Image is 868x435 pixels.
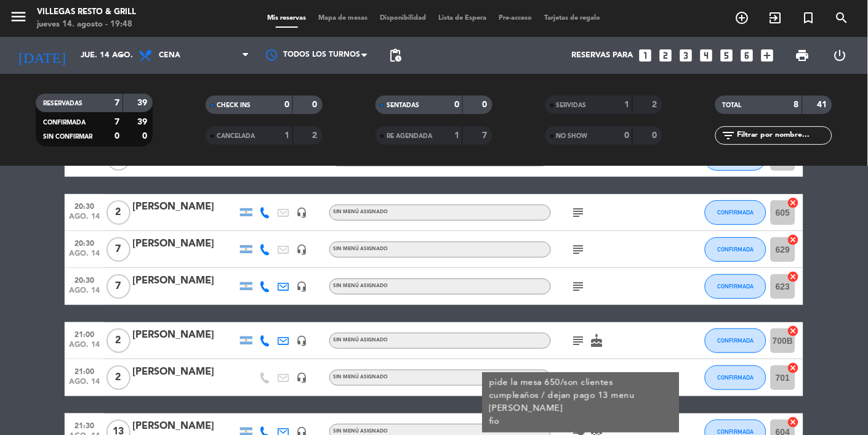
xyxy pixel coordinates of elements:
strong: 2 [313,131,320,140]
div: [PERSON_NAME] [132,199,237,215]
span: TOTAL [723,102,742,108]
span: 21:00 [69,327,100,341]
div: pide la mesa 650/son clientes cumpleaños / dejan pago 13 menu [PERSON_NAME] fio [489,376,673,428]
span: CONFIRMADA [718,209,754,216]
strong: 1 [454,131,459,140]
span: ago. 14 [69,213,100,227]
strong: 0 [483,100,490,109]
i: add_box [760,47,776,63]
span: 21:30 [69,418,100,432]
span: RESERVADAS [43,100,82,107]
span: 2 [106,200,131,225]
i: cancel [787,416,800,428]
strong: 0 [115,132,119,140]
strong: 0 [313,100,320,109]
i: turned_in_not [802,10,816,25]
span: Disponibilidad [374,15,433,22]
strong: 7 [115,99,119,107]
i: exit_to_app [768,10,783,25]
span: print [795,48,810,63]
button: menu [9,7,28,30]
i: looks_5 [719,47,735,63]
span: CONFIRMADA [718,337,754,344]
span: SERVIDAS [557,102,587,108]
span: Sin menú asignado [333,375,388,380]
i: cake [590,333,605,348]
span: Pre-acceso [493,15,539,22]
i: subject [571,333,586,348]
div: jueves 14. agosto - 19:48 [37,18,136,31]
span: CONFIRMADA [718,283,754,290]
i: cancel [787,197,800,209]
span: Cena [159,51,180,60]
i: looks_3 [678,47,694,63]
i: arrow_drop_down [115,48,129,63]
span: 20:30 [69,272,100,287]
span: CONFIRMADA [718,374,754,381]
span: ago. 14 [69,287,100,301]
i: cancel [787,270,800,283]
i: headset_mic [296,207,307,218]
span: pending_actions [388,48,403,63]
span: Sin menú asignado [333,209,388,214]
i: looks_4 [699,47,715,63]
div: [PERSON_NAME] [132,364,237,380]
i: headset_mic [296,335,307,346]
span: NO SHOW [557,133,588,139]
i: looks_two [658,47,674,63]
strong: 8 [794,100,799,109]
button: CONFIRMADA [705,365,766,390]
span: 20:30 [69,235,100,250]
strong: 0 [454,100,459,109]
i: headset_mic [296,244,307,255]
i: subject [571,370,586,385]
div: Villegas Resto & Grill [37,6,136,18]
span: CHECK INS [217,102,251,108]
span: Sin menú asignado [333,283,388,288]
i: power_settings_new [833,48,848,63]
strong: 41 [818,100,830,109]
strong: 0 [653,131,660,140]
strong: 39 [138,99,150,107]
strong: 39 [138,118,150,126]
span: Sin menú asignado [333,338,388,343]
button: CONFIRMADA [705,328,766,353]
i: subject [571,242,586,257]
span: Tarjetas de regalo [539,15,607,22]
i: cancel [787,362,800,374]
button: CONFIRMADA [705,200,766,225]
span: Mis reservas [262,15,313,22]
div: [PERSON_NAME] [132,236,237,252]
strong: 0 [284,100,289,109]
strong: 0 [624,131,629,140]
span: Sin menú asignado [333,429,388,434]
strong: 7 [483,131,490,140]
span: 20:30 [69,198,100,213]
span: Sin menú asignado [333,246,388,251]
i: subject [571,205,586,220]
i: headset_mic [296,372,307,383]
span: 7 [106,237,131,262]
div: [PERSON_NAME] [132,327,237,343]
span: SIN CONFIRMAR [43,134,92,140]
i: cancel [787,234,800,246]
span: ago. 14 [69,250,100,264]
span: CONFIRMADA [718,246,754,253]
span: CANCELADA [217,133,255,139]
input: Filtrar por nombre... [736,129,832,142]
span: 21:00 [69,364,100,378]
i: looks_6 [739,47,755,63]
span: ago. 14 [69,341,100,355]
span: ago. 14 [69,378,100,392]
strong: 0 [143,132,150,140]
i: search [835,10,850,25]
strong: 1 [624,100,629,109]
i: add_circle_outline [735,10,750,25]
div: LOG OUT [822,37,859,74]
span: 2 [106,328,131,353]
div: [PERSON_NAME] [132,418,237,434]
strong: 7 [115,118,119,126]
span: CONFIRMADA [43,120,86,126]
i: subject [571,279,586,294]
div: [PERSON_NAME] [132,273,237,289]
